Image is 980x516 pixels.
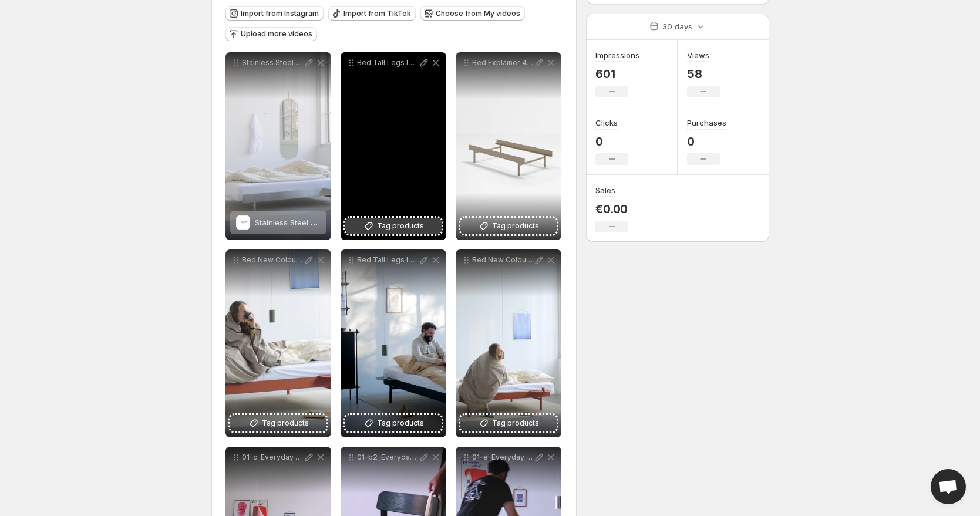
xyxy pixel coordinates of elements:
p: €0.00 [595,202,628,216]
span: Choose from My videos [436,9,520,18]
p: Bed New Colour Launch 9-16 Moving Image [472,255,533,265]
p: 0 [687,134,726,149]
p: Bed Tall Legs Launch 4-5 Moving Image V1 [357,255,418,265]
p: 58 [687,67,720,81]
h3: Views [687,49,709,61]
button: Tag products [460,415,557,431]
h3: Purchases [687,117,726,129]
span: Tag products [377,417,424,429]
h3: Sales [595,184,615,196]
span: Upload more videos [241,29,312,39]
div: Bed New Colour Launch 4-5Tag products [225,249,331,437]
p: 01-b2_Everyday Chair_Website_Compilation_4-5 [357,453,418,462]
span: Import from TikTok [343,9,411,18]
p: 0 [595,134,628,149]
p: Bed Explainer 4-5 V2 [472,58,533,68]
button: Tag products [345,415,442,431]
div: Bed Tall Legs Launch 9-16 V2Tag products [341,52,446,240]
p: 01-e_Everyday Chair_Reel 4_Context 3_4-5 [472,453,533,462]
button: Upload more videos [225,27,317,41]
span: Stainless Steel Bed [255,218,325,227]
p: Bed Tall Legs Launch 9-16 V2 [357,58,418,68]
p: 601 [595,67,639,81]
button: Tag products [460,218,557,234]
div: Stainless Steel Bed in Context 4-5Stainless Steel BedStainless Steel Bed [225,52,331,240]
h3: Impressions [595,49,639,61]
span: Tag products [262,417,309,429]
span: Import from Instagram [241,9,319,18]
button: Import from TikTok [328,6,416,21]
p: 01-c_Everyday Chair_Carousel_Context 1_9-16 [242,453,303,462]
p: Stainless Steel Bed in Context 4-5 [242,58,303,68]
button: Choose from My videos [420,6,525,21]
button: Tag products [230,415,326,431]
p: 30 days [662,21,692,32]
a: Open chat [931,469,966,504]
button: Tag products [345,218,442,234]
h3: Clicks [595,117,618,129]
p: Bed New Colour Launch 4-5 [242,255,303,265]
span: Tag products [492,417,539,429]
div: Bed Explainer 4-5 V2Tag products [456,52,561,240]
div: Bed New Colour Launch 9-16 Moving ImageTag products [456,249,561,437]
button: Import from Instagram [225,6,324,21]
span: Tag products [377,220,424,232]
div: Bed Tall Legs Launch 4-5 Moving Image V1Tag products [341,249,446,437]
span: Tag products [492,220,539,232]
